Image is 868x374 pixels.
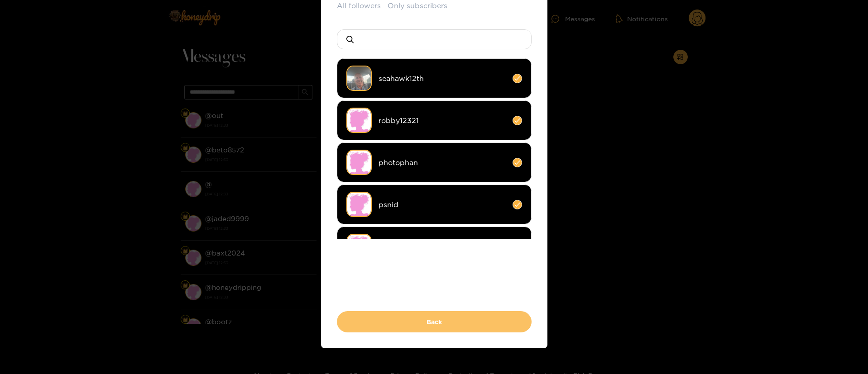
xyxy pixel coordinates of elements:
[388,0,447,11] button: Only subscribers
[379,157,506,168] span: photophan
[346,234,372,259] img: no-avatar.png
[346,66,372,91] img: 8a4e8-img_3262.jpeg
[346,150,372,175] img: no-avatar.png
[346,192,372,217] img: no-avatar.png
[337,311,532,332] button: Back
[379,73,506,84] span: seahawk12th
[337,0,381,11] button: All followers
[379,199,506,210] span: psnid
[346,108,372,133] img: no-avatar.png
[379,115,506,126] span: robby12321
